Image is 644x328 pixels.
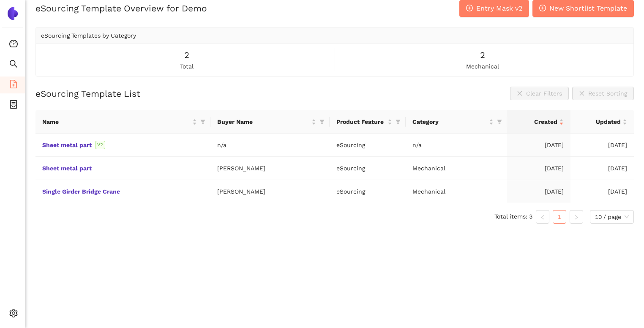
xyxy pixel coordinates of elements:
[507,180,570,203] td: [DATE]
[210,180,330,203] td: [PERSON_NAME]
[507,134,570,157] td: [DATE]
[507,157,570,180] td: [DATE]
[210,110,330,134] th: this column's title is Buyer Name,this column is sortable
[466,5,473,13] span: plus-circle
[330,180,406,203] td: eSourcing
[549,3,627,14] span: New Shortlist Template
[41,32,136,39] span: eSourcing Templates by Category
[330,110,406,134] th: this column's title is Product Feature,this column is sortable
[318,115,326,128] span: filter
[570,110,634,134] th: this column's title is Updated,this column is sortable
[572,87,634,100] button: closeReset Sorting
[553,210,566,223] a: 1
[540,215,545,220] span: left
[412,117,487,126] span: Category
[330,134,406,157] td: eSourcing
[319,119,325,124] span: filter
[570,134,634,157] td: [DATE]
[217,117,310,126] span: Buyer Name
[476,3,522,14] span: Entry Mask v2
[394,115,402,128] span: filter
[406,134,507,157] td: n/a
[396,119,401,124] span: filter
[180,62,194,71] span: total
[6,7,19,20] img: Logo
[210,157,330,180] td: [PERSON_NAME]
[330,157,406,180] td: eSourcing
[536,210,549,224] li: Previous Page
[406,180,507,203] td: Mechanical
[9,77,18,94] span: file-add
[35,2,207,14] h2: eSourcing Template Overview for Demo
[574,215,579,220] span: right
[539,5,546,13] span: plus-circle
[9,36,18,53] span: dashboard
[184,49,189,62] span: 2
[510,87,569,100] button: closeClear Filters
[199,115,207,128] span: filter
[570,157,634,180] td: [DATE]
[570,180,634,203] td: [DATE]
[466,62,499,71] span: mechanical
[590,210,634,224] div: Page Size
[570,210,583,224] button: right
[35,110,210,134] th: this column's title is Name,this column is sortable
[514,117,557,126] span: Created
[577,117,621,126] span: Updated
[336,117,386,126] span: Product Feature
[35,87,140,100] h2: eSourcing Template List
[536,210,549,224] button: left
[406,110,507,134] th: this column's title is Category,this column is sortable
[570,210,583,224] li: Next Page
[406,157,507,180] td: Mechanical
[595,210,629,223] span: 10 / page
[497,119,502,124] span: filter
[495,115,504,128] span: filter
[494,210,532,224] li: Total items: 3
[9,97,18,114] span: container
[9,57,18,74] span: search
[210,134,330,157] td: n/a
[480,49,485,62] span: 2
[95,141,105,149] span: V2
[9,306,18,323] span: setting
[553,210,566,224] li: 1
[42,117,191,126] span: Name
[200,119,205,124] span: filter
